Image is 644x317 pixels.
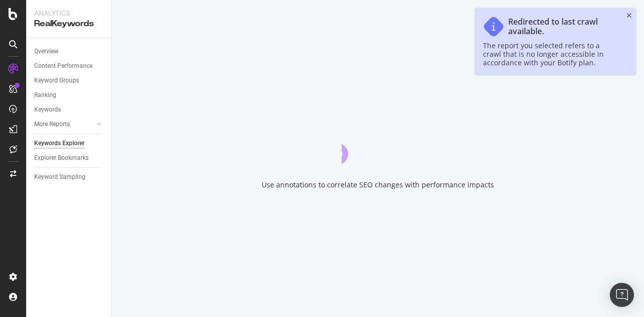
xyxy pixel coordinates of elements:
[34,153,104,163] a: Explorer Bookmarks
[34,8,103,18] div: Analytics
[34,138,85,149] div: Keywords Explorer
[262,180,494,190] div: Use annotations to correlate SEO changes with performance impacts
[34,75,104,86] a: Keyword Groups
[483,41,618,67] div: The report you selected refers to a crawl that is no longer accessible in accordance with your Bo...
[626,12,632,19] div: close toast
[34,172,104,182] a: Keyword Sampling
[34,119,94,130] a: More Reports
[34,172,86,182] div: Keyword Sampling
[34,46,58,57] div: Overview
[34,104,104,115] a: Keywords
[508,17,618,36] div: Redirected to last crawl available.
[34,61,93,71] div: Content Performance
[34,75,79,86] div: Keyword Groups
[34,104,61,115] div: Keywords
[34,90,56,100] div: Ranking
[34,138,104,149] a: Keywords Explorer
[34,119,70,130] div: More Reports
[34,153,89,163] div: Explorer Bookmarks
[34,18,103,30] div: RealKeywords
[34,46,104,57] a: Overview
[34,90,104,100] a: Ranking
[342,128,414,164] div: animation
[610,283,634,307] div: Open Intercom Messenger
[34,61,104,71] a: Content Performance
